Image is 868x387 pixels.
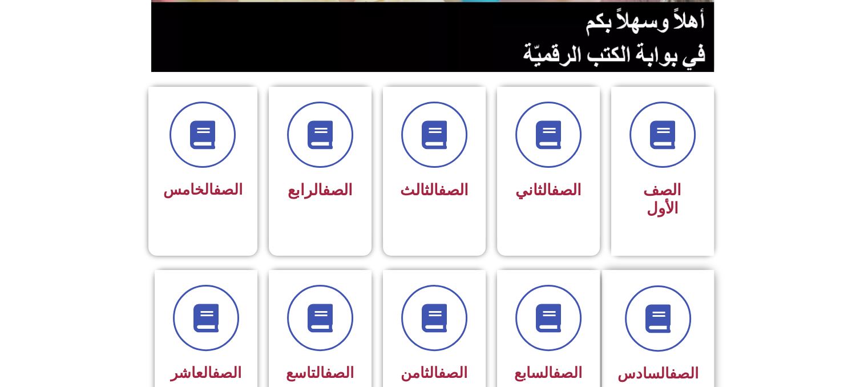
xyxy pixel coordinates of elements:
[400,181,469,199] span: الثالث
[163,181,243,198] span: الخامس
[438,364,467,381] a: الصف
[438,181,469,199] a: الصف
[322,181,353,199] a: الصف
[288,181,353,199] span: الرابع
[669,365,699,382] a: الصف
[212,364,241,381] a: الصف
[286,364,354,381] span: التاسع
[617,365,699,382] span: السادس
[171,364,241,381] span: العاشر
[553,364,582,381] a: الصف
[515,181,582,199] span: الثاني
[514,364,582,381] span: السابع
[551,181,582,199] a: الصف
[325,364,354,381] a: الصف
[213,181,243,198] a: الصف
[401,364,467,381] span: الثامن
[643,181,681,217] span: الصف الأول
